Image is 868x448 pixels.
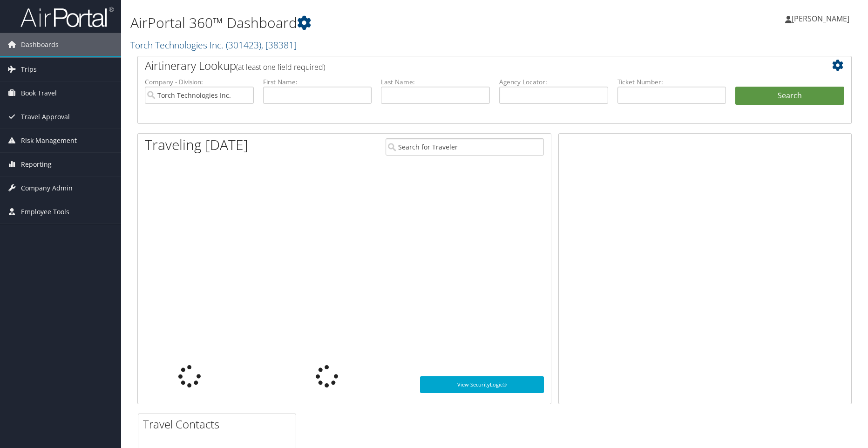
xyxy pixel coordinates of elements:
[21,200,69,224] span: Employee Tools
[143,416,296,432] h2: Travel Contacts
[145,58,785,74] h2: Airtinerary Lookup
[792,14,849,24] span: [PERSON_NAME]
[21,153,52,176] span: Reporting
[145,77,254,87] label: Company - Division:
[499,77,608,87] label: Agency Locator:
[735,87,844,105] button: Search
[785,5,859,33] a: [PERSON_NAME]
[21,105,70,129] span: Travel Approval
[21,58,37,81] span: Trips
[263,77,372,87] label: First Name:
[226,39,261,51] span: ( 301423 )
[21,129,77,152] span: Risk Management
[20,6,114,28] img: airportal-logo.png
[617,77,726,87] label: Ticket Number:
[130,13,616,33] h1: AirPortal 360™ Dashboard
[381,77,490,87] label: Last Name:
[420,376,544,393] a: View SecurityLogic®
[261,39,297,51] span: , [ 38381 ]
[21,176,73,200] span: Company Admin
[21,81,57,105] span: Book Travel
[21,33,59,56] span: Dashboards
[130,39,297,51] a: Torch Technologies Inc.
[386,138,543,156] input: Search for Traveler
[145,135,248,155] h1: Traveling [DATE]
[236,62,325,72] span: (at least one field required)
